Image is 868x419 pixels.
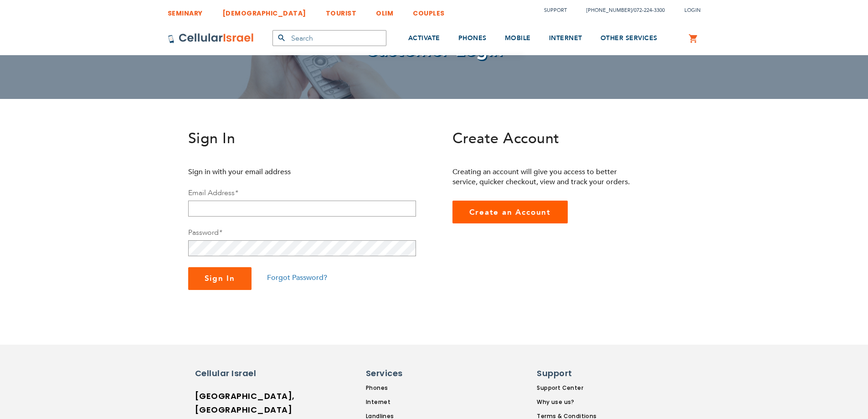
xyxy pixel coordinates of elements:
span: Create an Account [469,207,551,217]
span: Login [684,7,701,14]
a: Forgot Password? [267,273,327,283]
h6: [GEOGRAPHIC_DATA], [GEOGRAPHIC_DATA] [195,389,272,417]
span: INTERNET [549,34,582,42]
span: MOBILE [505,34,531,42]
a: Why use us? [537,398,596,406]
button: Sign In [188,267,252,290]
span: ACTIVATE [408,34,440,42]
a: Phones [366,384,449,392]
a: Support Center [537,384,596,392]
a: INTERNET [549,21,582,56]
a: 072-224-3300 [634,7,665,14]
input: Email [188,201,416,217]
a: MOBILE [505,21,531,56]
a: [PHONE_NUMBER] [586,7,632,14]
li: / [577,4,665,17]
a: SEMINARY [168,2,203,19]
a: ACTIVATE [408,21,440,56]
span: OTHER SERVICES [601,34,657,42]
h6: Support [537,367,591,379]
a: PHONES [458,21,487,56]
span: Sign In [205,273,236,284]
span: PHONES [458,34,487,42]
p: Sign in with your email address [188,167,373,177]
input: Search [272,30,386,46]
a: [DEMOGRAPHIC_DATA] [222,2,306,19]
h6: Services [366,367,443,379]
p: Creating an account will give you access to better service, quicker checkout, view and track your... [452,167,637,187]
a: TOURIST [326,2,357,19]
a: Create an Account [452,201,568,223]
a: COUPLES [413,2,445,19]
a: Internet [366,398,449,406]
a: Support [544,7,567,14]
a: OTHER SERVICES [601,21,657,56]
span: Sign In [188,129,236,149]
a: OLIM [376,2,393,19]
span: Create Account [452,129,560,149]
h6: Cellular Israel [195,367,272,379]
label: Password [188,228,222,238]
label: Email Address [188,188,238,198]
img: Cellular Israel Logo [168,33,254,44]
